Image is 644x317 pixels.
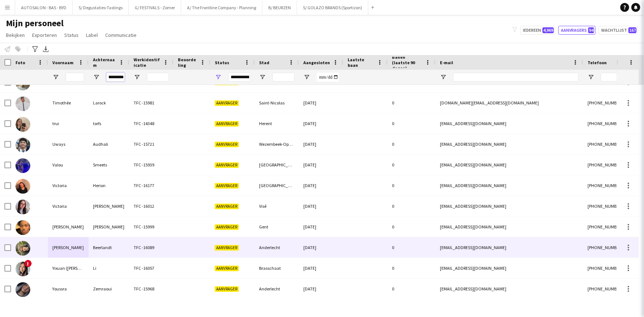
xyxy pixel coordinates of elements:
[435,155,583,175] div: [EMAIL_ADDRESS][DOMAIN_NAME]
[89,279,129,299] div: Zemraoui
[388,113,435,134] div: 0
[48,217,89,237] div: [PERSON_NAME]
[388,279,435,299] div: 0
[16,138,30,152] img: Uways Audhali
[435,196,583,216] div: [EMAIL_ADDRESS][DOMAIN_NAME]
[147,73,169,82] input: Werkidentificatie Filter Invoer
[181,0,262,15] button: A/ The Frontline Company - Planning
[255,134,299,154] div: Wezembeek-Oppem
[303,74,310,80] button: Open Filtermenu
[543,27,554,33] span: 4,969
[6,18,63,29] span: Mijn personeel
[299,134,343,154] div: [DATE]
[24,260,32,267] span: !
[215,224,239,230] span: Aanvrager
[48,155,89,175] div: Valou
[215,245,239,251] span: Aanvrager
[66,73,84,82] input: Voornaam Filter Invoer
[255,175,299,196] div: [GEOGRAPHIC_DATA]
[435,279,583,299] div: [EMAIL_ADDRESS][DOMAIN_NAME]
[83,30,101,40] a: Label
[299,237,343,258] div: [DATE]
[435,258,583,278] div: [EMAIL_ADDRESS][DOMAIN_NAME]
[16,96,30,111] img: Timothée Larock
[89,155,129,175] div: Smeets
[178,57,197,68] span: Beoordeling
[134,74,140,80] button: Open Filtermenu
[299,113,343,134] div: [DATE]
[388,134,435,154] div: 0
[48,175,89,196] div: Victoria
[3,30,28,40] a: Bekijken
[299,155,343,175] div: [DATE]
[299,258,343,278] div: [DATE]
[129,134,173,154] div: TFC -15721
[259,74,266,80] button: Open Filtermenu
[48,196,89,216] div: Victoria
[435,175,583,196] div: [EMAIL_ADDRESS][DOMAIN_NAME]
[105,32,137,38] span: Communicatie
[134,57,160,68] span: Werkidentificatie
[64,32,79,38] span: Status
[129,279,173,299] div: TFC -15968
[215,121,239,127] span: Aanvrager
[317,73,339,82] input: Aangesloten Filter Invoer
[16,262,30,276] img: Yixuan (Vivian) Li
[215,286,239,292] span: Aanvrager
[29,30,60,40] a: Exporteren
[303,60,330,65] span: Aangesloten
[435,134,583,154] div: [EMAIL_ADDRESS][DOMAIN_NAME]
[299,175,343,196] div: [DATE]
[89,93,129,113] div: Larock
[558,26,596,35] button: Aanvragers94
[388,93,435,113] div: 0
[89,175,129,196] div: Herion
[259,60,269,65] span: Stad
[299,196,343,216] div: [DATE]
[255,258,299,278] div: Brasschaat
[453,73,579,82] input: E-mail Filter Invoer
[215,204,239,209] span: Aanvrager
[48,258,89,278] div: Yixuan ([PERSON_NAME])
[93,74,100,80] button: Open Filtermenu
[215,162,239,168] span: Aanvrager
[588,60,607,65] span: Telefoon
[435,93,583,113] div: [DOMAIN_NAME][EMAIL_ADDRESS][DOMAIN_NAME]
[31,45,39,54] app-action-btn: Geavanceerde filters
[520,26,555,35] button: Iedereen4,969
[588,74,594,80] button: Open Filtermenu
[41,45,50,54] app-action-btn: Exporteer XLSX
[588,27,594,33] span: 94
[215,142,239,147] span: Aanvrager
[16,200,30,214] img: Victoria Kolodziejczyk
[16,220,30,235] img: William Dos Santos
[16,179,30,194] img: Victoria Herion
[388,175,435,196] div: 0
[255,237,299,258] div: Anderlecht
[6,32,25,38] span: Bekijken
[129,217,173,237] div: TFC -15999
[48,113,89,134] div: trui
[392,54,422,71] span: Banen (laatste 90 dagen)
[215,60,229,65] span: Status
[129,196,173,216] div: TFC -16012
[61,30,82,40] a: Status
[129,237,173,258] div: TFC -16089
[262,0,297,15] button: B/ BEURZEN
[106,73,125,82] input: Achternaam Filter Invoer
[16,158,30,173] img: Valou Smeets
[255,113,299,134] div: Herent
[102,30,140,40] a: Communicatie
[388,258,435,278] div: 0
[129,258,173,278] div: TFC -16057
[48,237,89,258] div: [PERSON_NAME]
[215,266,239,271] span: Aanvrager
[16,282,30,297] img: Youssra Zemraoui
[435,113,583,134] div: [EMAIL_ADDRESS][DOMAIN_NAME]
[89,217,129,237] div: [PERSON_NAME]
[255,196,299,216] div: Visé
[628,27,637,33] span: 167
[48,93,89,113] div: Timothée
[215,100,239,106] span: Aanvrager
[52,60,73,65] span: Voornaam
